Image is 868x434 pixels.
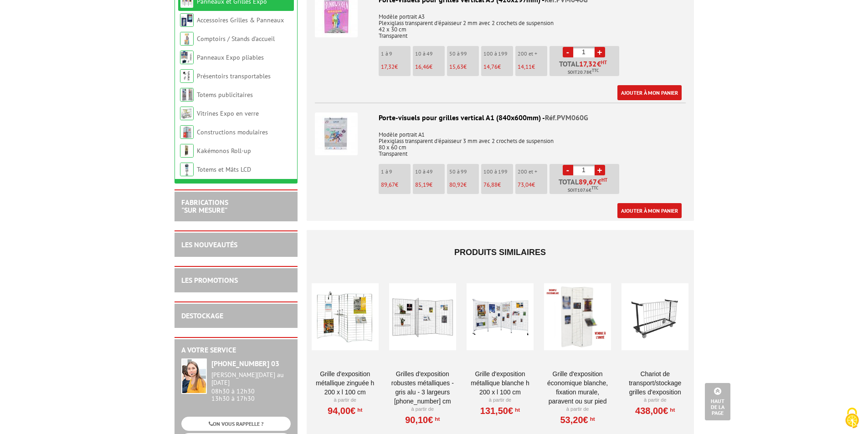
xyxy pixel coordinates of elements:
a: 90,10€HT [405,417,440,423]
span: 73,04 [518,181,532,189]
p: À partir de [467,397,534,404]
p: 50 à 99 [449,51,479,57]
a: Comptoirs / Stands d'accueil [197,35,275,43]
a: + [595,47,605,57]
p: À partir de [312,397,379,404]
span: € [579,178,607,185]
p: 1 à 9 [381,168,411,175]
sup: HT [601,59,607,66]
span: 80,92 [449,181,463,189]
a: LES PROMOTIONS [181,276,238,285]
p: Modèle portrait A1 Plexiglass transparent d'épaisseur 3 mm avec 2 crochets de suspension 80 x 60 ... [315,125,686,157]
a: LES NOUVEAUTÉS [181,240,237,249]
sup: TTC [591,185,598,190]
span: 14,76 [483,63,498,71]
h2: A votre service [181,346,291,354]
a: Totems publicitaires [197,91,253,99]
a: 94,00€HT [328,408,362,414]
a: + [595,165,605,175]
img: Comptoirs / Stands d'accueil [180,32,194,46]
img: Totems publicitaires [180,88,194,102]
a: FABRICATIONS"Sur Mesure" [181,198,228,215]
a: - [563,165,573,175]
sup: HT [588,416,595,422]
p: € [449,64,479,70]
img: Porte-visuels pour grilles vertical A1 (840x600mm) [315,112,358,155]
img: widget-service.jpg [181,358,207,394]
a: - [563,47,573,57]
p: 10 à 49 [415,51,445,57]
img: Vitrines Expo en verre [180,107,194,120]
span: Soit € [568,187,598,194]
p: À partir de [621,397,688,404]
a: Totems et Mâts LCD [197,165,251,174]
a: Grille d'exposition métallique Zinguée H 200 x L 100 cm [312,369,379,397]
span: 17,32 [579,60,597,67]
a: 131,50€HT [480,408,520,414]
a: Ajouter à mon panier [617,85,682,100]
a: Vitrines Expo en verre [197,109,259,117]
div: [PERSON_NAME][DATE] au [DATE] [211,371,291,387]
p: À partir de [544,406,611,413]
a: Grille d'exposition économique blanche, fixation murale, paravent ou sur pied [544,369,611,406]
span: 89,67 [381,181,395,189]
sup: HT [668,407,675,413]
a: Ajouter à mon panier [617,203,682,218]
span: Produits similaires [454,248,546,257]
span: 17,32 [381,63,395,71]
a: Panneaux Expo pliables [197,53,264,61]
span: 16,46 [415,63,429,71]
img: Totems et Mâts LCD [180,163,194,176]
span: 89,67 [579,178,597,185]
a: 438,00€HT [635,408,675,414]
a: Grilles d'exposition robustes métalliques - gris alu - 3 largeurs [PHONE_NUMBER] cm [389,369,456,406]
a: Kakémonos Roll-up [197,147,251,155]
span: Soit € [568,69,599,76]
p: Total [552,60,619,76]
p: 10 à 49 [415,168,445,175]
p: € [518,182,547,188]
img: Panneaux Expo pliables [180,51,194,64]
span: 15,63 [449,63,463,71]
sup: HT [355,407,362,413]
p: Total [552,178,619,194]
p: € [381,182,411,188]
img: Kakémonos Roll-up [180,144,194,158]
p: 200 et + [518,51,547,57]
span: Réf.PVM060G [545,113,588,122]
p: 200 et + [518,168,547,175]
a: Haut de la page [705,383,730,420]
img: Cookies (fenêtre modale) [841,407,863,429]
p: € [449,182,479,188]
span: 76,88 [483,181,498,189]
div: 08h30 à 12h30 13h30 à 17h30 [211,371,291,403]
a: Chariot de transport/stockage Grilles d'exposition [621,369,688,397]
strong: [PHONE_NUMBER] 03 [211,359,279,368]
sup: HT [601,177,607,183]
a: DESTOCKAGE [181,311,223,320]
a: Accessoires Grilles & Panneaux [197,16,284,24]
p: À partir de [389,406,456,413]
button: Cookies (fenêtre modale) [836,403,868,434]
div: Porte-visuels pour grilles vertical A1 (840x600mm) - [315,112,686,123]
p: € [483,64,513,70]
p: € [518,64,547,70]
p: 100 à 199 [483,168,513,175]
img: Présentoirs transportables [180,69,194,83]
img: Constructions modulaires [180,125,194,139]
span: 14,11 [518,63,532,71]
span: 107.6 [577,187,589,194]
span: 85,19 [415,181,429,189]
a: Présentoirs transportables [197,72,271,80]
p: € [415,64,445,70]
sup: HT [513,407,520,413]
p: € [381,64,411,70]
sup: TTC [592,68,599,73]
p: € [483,182,513,188]
p: 1 à 9 [381,51,411,57]
p: 50 à 99 [449,168,479,175]
a: Grille d'exposition métallique blanche H 200 x L 100 cm [467,369,534,397]
p: Modèle portrait A3 Plexiglass transparent d'épaisseur 2 mm avec 2 crochets de suspension 42 x 30 ... [315,7,686,39]
span: € [579,60,607,67]
p: € [415,182,445,188]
